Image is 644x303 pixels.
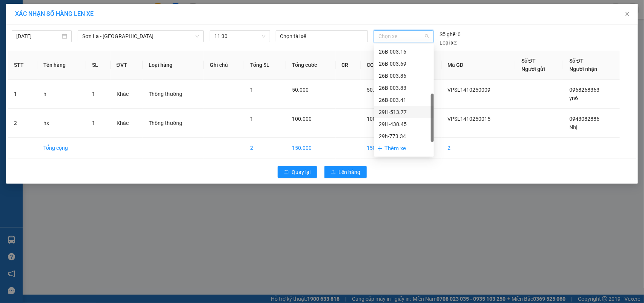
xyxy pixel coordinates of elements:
span: 0968268363 [569,87,599,93]
li: Hotline: 0965551559 [71,28,315,37]
div: 29h-773.34 [374,130,434,142]
span: 1 [92,91,95,97]
li: Số 378 [PERSON_NAME] ( trong nhà khách [GEOGRAPHIC_DATA]) [71,18,315,28]
th: ĐVT [111,51,143,80]
td: Thông thường [143,109,204,138]
div: 26B-003.41 [379,96,429,104]
div: 26B-003.69 [379,60,429,68]
span: 1 [250,116,253,122]
td: 1 [8,80,37,109]
span: 100.000 [292,116,312,122]
span: Chọn xe [378,31,429,42]
span: 11:30 [214,31,265,42]
th: CR [336,51,361,80]
th: Loại hàng [143,51,204,80]
div: Thêm xe [374,142,434,155]
div: 29H-438.45 [379,120,429,128]
div: 29h-773.34 [379,132,429,140]
td: Khác [111,109,143,138]
span: close [624,11,630,17]
span: Người nhận [569,66,597,72]
div: 29H-513.77 [379,108,429,116]
span: VPSL1410250015 [448,116,491,122]
div: 29H-438.45 [374,118,434,130]
th: CC [361,51,403,80]
th: STT [8,51,37,80]
th: Tổng cước [286,51,335,80]
th: Mã GD [442,51,515,80]
th: Tên hàng [37,51,86,80]
div: 26B-003.83 [374,82,434,94]
div: 26B-003.69 [374,58,434,70]
span: yn6 [569,95,578,101]
span: 50.000 [367,87,383,93]
span: 0943082886 [569,116,599,122]
div: 26B-003.86 [374,70,434,82]
span: 1 [92,120,95,126]
td: 2 [8,109,37,138]
td: Tổng cộng [37,138,86,158]
span: down [195,34,200,38]
td: Thông thường [143,80,204,109]
td: 150.000 [361,138,403,158]
button: uploadLên hàng [324,166,367,178]
span: plus [377,146,383,151]
div: 0 [440,30,461,38]
span: VPSL1410250009 [448,87,491,93]
span: upload [330,169,336,175]
div: 26B-003.41 [374,94,434,106]
span: rollback [284,169,289,175]
th: Tổng SL [244,51,286,80]
div: 26B-003.83 [379,84,429,92]
th: Ghi chú [204,51,244,80]
span: 50.000 [292,87,309,93]
span: XÁC NHẬN SỐ HÀNG LÊN XE [15,10,94,17]
span: Quay lại [292,168,311,176]
td: 2 [244,138,286,158]
div: 29H-513.77 [374,106,434,118]
button: rollbackQuay lại [278,166,317,178]
span: Lên hàng [339,168,361,176]
td: h [37,80,86,109]
button: Close [617,4,638,25]
div: 26B-003.16 [379,48,429,56]
th: SL [86,51,110,80]
span: 100.000 [367,116,386,122]
span: Loại xe: [440,38,457,47]
td: 150.000 [286,138,335,158]
span: 1 [250,87,253,93]
input: 14/10/2025 [16,32,60,40]
span: Số ĐT [521,58,536,64]
td: hx [37,109,86,138]
span: Số ghế: [440,30,456,38]
span: Người gửi [521,66,545,72]
div: 26B-003.86 [379,72,429,80]
span: Sơn La - Hà Nội [82,31,199,42]
td: Khác [111,80,143,109]
b: GỬI : VP Sơn La [9,55,82,67]
td: 2 [442,138,515,158]
div: 26B-003.16 [374,46,434,58]
span: Số ĐT [569,58,584,64]
span: Nhị [569,124,577,130]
